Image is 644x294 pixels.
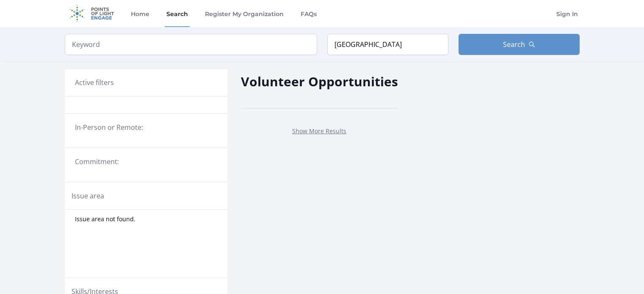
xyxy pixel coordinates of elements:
[72,191,104,201] legend: Issue area
[241,72,398,91] h2: Volunteer Opportunities
[75,215,135,223] span: Issue area not found.
[292,127,346,135] a: Show More Results
[75,122,217,132] legend: In-Person or Remote:
[459,34,580,55] button: Search
[65,34,317,55] input: Keyword
[75,77,114,88] h3: Active filters
[327,34,448,55] input: Location
[503,39,525,49] span: Search
[75,157,217,167] legend: Commitment:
